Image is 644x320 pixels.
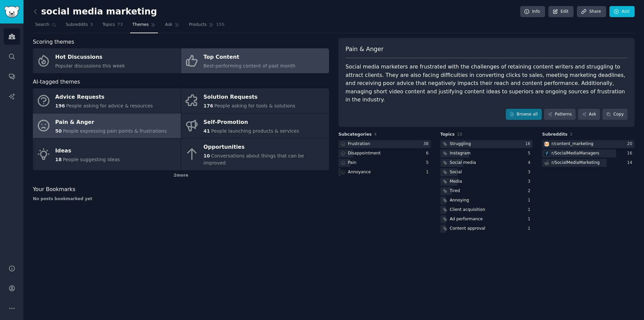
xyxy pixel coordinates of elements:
a: Annoying1 [440,196,533,205]
div: No posts bookmarked yet [33,196,329,202]
span: 10 [457,132,462,137]
a: Advice Requests196People asking for advice & resources [33,88,181,113]
div: Advice Requests [55,92,153,103]
a: Info [520,6,545,17]
span: Popular discussions this week [55,63,125,68]
img: GummySearch logo [4,6,19,18]
span: 176 [204,103,213,108]
a: Share [577,6,606,17]
div: 1 [528,216,533,222]
span: Conversations about things that can be improved [204,153,304,166]
span: Best-performing content of past month [204,63,296,68]
div: 3 [528,169,533,175]
div: Solution Requests [204,92,296,103]
a: Disappointment6 [338,149,431,158]
a: Search [33,19,59,33]
div: 1 [426,169,431,175]
h2: social media marketing [33,6,157,17]
img: content_marketing [544,142,549,146]
div: Self-Promotion [204,117,299,128]
a: Edit [548,6,574,17]
a: Topics73 [100,19,125,33]
div: Frustration [348,141,370,147]
div: 20 [627,141,635,147]
span: 3 [90,22,93,28]
a: Social media4 [440,159,533,167]
div: 38 [423,141,431,147]
a: Struggling16 [440,140,533,148]
a: Content approval1 [440,225,533,233]
div: Struggling [450,141,471,147]
span: People launching products & services [211,128,299,134]
a: Frustration38 [338,140,431,148]
a: r/SocialMediaMarketing14 [542,159,635,167]
div: 3 [528,179,533,185]
span: Your Bookmarks [33,185,75,194]
span: People expressing pain points & frustrations [63,128,167,134]
div: 16 [525,141,533,147]
div: Tired [450,188,460,194]
button: Copy [602,109,628,120]
a: Self-Promotion41People launching products & services [181,113,329,138]
a: Pain & Anger50People expressing pain points & frustrations [33,113,181,138]
div: r/ content_marketing [551,141,593,147]
div: 2 more [33,170,329,181]
div: Content approval [450,226,485,232]
a: Ask [163,19,182,33]
a: Hot DiscussionsPopular discussions this week [33,48,181,73]
a: Top ContentBest-performing content of past month [181,48,329,73]
span: Subcategories [338,132,372,138]
a: Patterns [544,109,576,120]
div: Ad performance [450,216,483,222]
span: 50 [55,128,62,134]
div: Disappointment [348,150,381,156]
div: Pain & Anger [55,117,167,128]
a: content_marketingr/content_marketing20 [542,140,635,148]
span: Topics [440,132,455,138]
span: Subreddits [66,22,88,28]
div: 2 [528,188,533,194]
div: Ideas [55,145,120,156]
div: Annoyance [348,169,371,175]
a: Instagram5 [440,149,533,158]
a: Browse all [506,109,542,120]
span: Search [35,22,49,28]
span: AI-tagged themes [33,78,80,86]
img: SocialMediaManagers [544,151,549,156]
div: Client acquisition [450,207,485,213]
div: 5 [528,150,533,156]
a: Ideas18People suggesting ideas [33,138,181,170]
span: Topics [102,22,115,28]
div: 1 [528,207,533,213]
span: 3 [570,132,573,137]
div: Top Content [204,52,296,63]
span: Subreddits [542,132,568,138]
div: 1 [528,197,533,203]
a: Tired2 [440,187,533,195]
span: 10 [204,153,210,158]
div: 5 [426,160,431,166]
div: 16 [627,150,635,156]
div: 14 [627,160,635,166]
div: Annoying [450,197,469,203]
div: Pain [348,160,357,166]
span: Pain & Anger [345,45,383,53]
div: Social media [450,160,476,166]
span: 155 [216,22,225,28]
a: Subreddits3 [63,19,95,33]
a: Media3 [440,178,533,186]
span: Scoring themes [33,38,74,46]
span: 4 [374,132,377,137]
div: 4 [528,160,533,166]
a: Pain5 [338,159,431,167]
span: Ask [165,22,172,28]
div: r/ SocialMediaManagers [551,150,599,156]
span: People asking for tools & solutions [214,103,295,108]
span: 18 [55,157,62,162]
div: Hot Discussions [55,52,125,63]
a: Client acquisition1 [440,206,533,214]
span: 73 [117,22,123,28]
a: Solution Requests176People asking for tools & solutions [181,88,329,113]
div: 6 [426,150,431,156]
div: Opportunities [204,142,326,153]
